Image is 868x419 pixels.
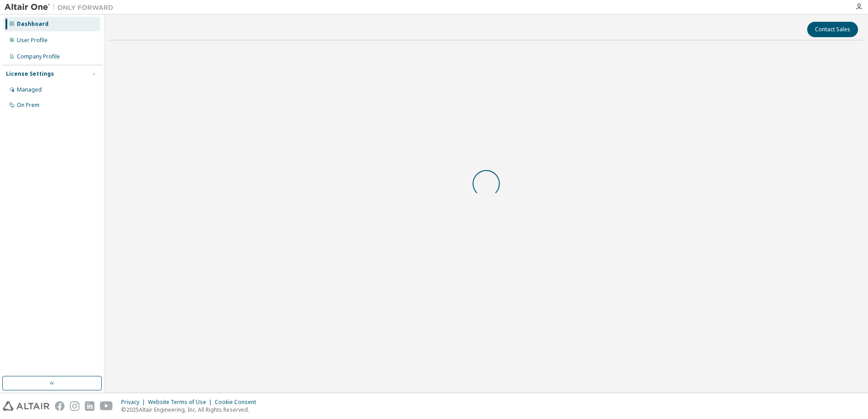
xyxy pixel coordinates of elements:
div: Privacy [121,399,148,406]
p: © 2025 Altair Engineering, Inc. All Rights Reserved. [121,406,261,414]
img: altair_logo.svg [3,401,49,411]
img: instagram.svg [70,401,79,411]
button: Contact Sales [807,22,858,37]
div: License Settings [6,70,54,78]
div: Company Profile [17,53,60,60]
img: Altair One [5,3,118,12]
img: facebook.svg [55,401,64,411]
div: Managed [17,86,42,93]
div: User Profile [17,37,48,44]
div: On Prem [17,102,39,109]
div: Cookie Consent [215,399,261,406]
div: Dashboard [17,20,49,28]
img: youtube.svg [100,401,113,411]
img: linkedin.svg [85,401,94,411]
div: Website Terms of Use [148,399,215,406]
